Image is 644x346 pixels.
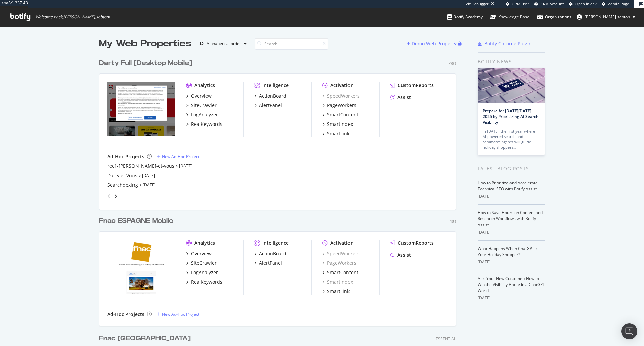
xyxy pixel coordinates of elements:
div: SmartIndex [327,121,353,128]
a: SmartLink [322,288,350,295]
a: ActionBoard [254,93,286,99]
div: Botify news [478,58,545,65]
div: LogAnalyzer [191,269,218,276]
a: CustomReports [390,82,434,89]
div: Essential [436,336,456,342]
a: SpeedWorkers [322,93,360,99]
a: Demo Web Property [407,41,458,46]
div: CustomReports [398,82,434,89]
div: New Ad-Hoc Project [162,154,199,159]
a: New Ad-Hoc Project [157,154,199,159]
div: RealKeywords [191,121,222,128]
a: Fnac [GEOGRAPHIC_DATA] [99,334,193,343]
a: Darty et Vous [107,172,137,179]
input: Search [255,38,328,50]
div: Botify Academy [447,14,483,20]
a: SiteCrawler [186,260,217,266]
a: Assist [390,94,411,101]
div: Pro [448,61,456,66]
div: Overview [191,93,212,99]
a: Darty Full [Desktop Mobile] [99,58,195,68]
div: SiteCrawler [191,102,217,109]
span: Welcome back, [PERSON_NAME].sebton ! [35,14,110,20]
div: Latest Blog Posts [478,165,545,172]
a: Organizations [537,8,571,26]
a: AI Is Your New Customer: How to Win the Visibility Battle in a ChatGPT World [478,276,545,293]
a: ActionBoard [254,250,286,257]
a: Overview [186,250,212,257]
div: [DATE] [478,295,545,301]
span: CRM User [512,1,529,6]
span: CRM Account [541,1,564,6]
a: SmartIndex [322,279,353,285]
div: Analytics [194,240,215,246]
div: LogAnalyzer [191,111,218,118]
div: [DATE] [478,229,545,235]
div: [DATE] [478,193,545,199]
div: Activation [330,240,354,246]
div: Assist [397,94,411,101]
div: PageWorkers [327,102,356,109]
a: SmartContent [322,269,358,276]
span: Open in dev [575,1,597,6]
div: New Ad-Hoc Project [162,311,199,317]
div: Botify Chrome Plugin [484,40,532,47]
a: SiteCrawler [186,102,217,109]
div: Assist [397,252,411,258]
div: SmartContent [327,269,358,276]
a: Knowledge Base [490,8,529,26]
a: SmartIndex [322,121,353,128]
a: Fnac ESPAGNE Mobile [99,216,176,226]
div: Viz Debugger: [466,1,490,7]
div: rec1-[PERSON_NAME]-et-vous [107,163,174,169]
div: Demo Web Property [412,40,457,47]
a: CustomReports [390,240,434,246]
div: Knowledge Base [490,14,529,20]
a: [DATE] [142,172,155,178]
div: Ad-Hoc Projects [107,153,144,160]
div: Organizations [537,14,571,20]
a: SpeedWorkers [322,250,360,257]
a: RealKeywords [186,121,222,128]
img: fnac.es [107,240,175,294]
a: PageWorkers [322,260,356,266]
div: SiteCrawler [191,260,217,266]
button: Demo Web Property [407,38,458,49]
div: SmartLink [327,288,350,295]
div: AlertPanel [259,260,282,266]
button: Alphabetical order [197,38,249,49]
a: AlertPanel [254,260,282,266]
div: SmartContent [327,111,358,118]
a: Open in dev [569,1,597,7]
a: Searchdexing [107,182,138,188]
img: www.darty.com/ [107,82,175,136]
a: Botify Chrome Plugin [478,40,532,47]
div: Fnac ESPAGNE Mobile [99,216,173,226]
a: Admin Page [602,1,629,7]
a: [DATE] [143,182,156,188]
div: Alphabetical order [207,42,241,46]
div: Intelligence [262,240,289,246]
div: Overview [191,250,212,257]
div: SmartLink [327,130,350,137]
a: Prepare for [DATE][DATE] 2025 by Prioritizing AI Search Visibility [483,108,539,125]
a: How to Save Hours on Content and Research Workflows with Botify Assist [478,210,543,228]
div: CustomReports [398,240,434,246]
div: [DATE] [478,259,545,265]
span: anne.sebton [585,14,630,20]
a: How to Prioritize and Accelerate Technical SEO with Botify Assist [478,180,538,192]
a: New Ad-Hoc Project [157,311,199,317]
div: ActionBoard [259,93,286,99]
div: Open Intercom Messenger [621,323,637,339]
div: angle-right [113,193,118,200]
a: CRM User [506,1,529,7]
div: In [DATE], the first year where AI-powered search and commerce agents will guide holiday shoppers… [483,129,540,150]
div: RealKeywords [191,279,222,285]
a: AlertPanel [254,102,282,109]
a: [DATE] [179,163,192,169]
